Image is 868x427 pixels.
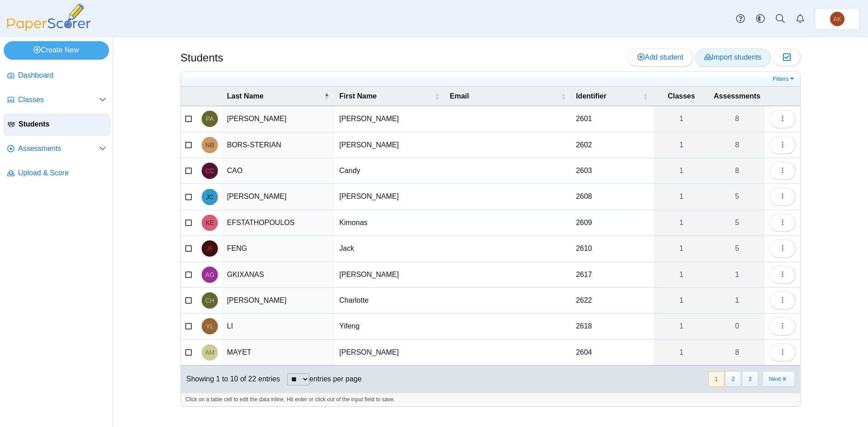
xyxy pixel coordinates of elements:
[206,323,213,329] span: Yifeng LI
[833,16,842,22] span: Anna Kostouki
[770,75,798,84] a: Filters
[654,262,709,287] a: 1
[742,371,758,386] button: 3
[709,288,765,313] a: 1
[709,184,765,209] a: 5
[335,262,445,288] td: [PERSON_NAME]
[335,340,445,366] td: [PERSON_NAME]
[335,236,445,262] td: Jack
[708,371,795,386] nav: pagination
[206,220,214,226] span: Kimonas EFSTATHOPOULOS
[643,87,648,106] span: Identifier : Activate to sort
[815,8,860,30] a: Anna Kostouki
[4,163,110,184] a: Upload & Score
[335,314,445,339] td: Yifeng
[309,375,362,383] label: entries per page
[222,314,335,339] td: LI
[4,41,109,59] a: Create New
[206,116,214,122] span: Philip ALEXOPOULOS
[637,53,683,61] span: Add student
[18,95,99,105] span: Classes
[654,314,709,339] a: 1
[18,168,106,178] span: Upload & Score
[324,87,330,106] span: Last Name : Activate to invert sorting
[571,288,654,314] td: 2622
[725,371,741,386] button: 2
[654,106,709,131] a: 1
[830,12,844,26] span: Anna Kostouki
[205,349,215,356] span: Ahmed MAYET
[708,371,724,386] button: 1
[340,92,377,100] span: First Name
[335,132,445,158] td: [PERSON_NAME]
[180,50,223,66] h1: Students
[695,48,771,66] a: Import students
[571,132,654,158] td: 2602
[335,210,445,236] td: Kimonas
[709,236,765,261] a: 5
[709,340,765,365] a: 8
[704,53,761,61] span: Import students
[222,132,335,158] td: BORS-STERIAN
[4,4,94,31] img: PaperScorer
[222,106,335,132] td: [PERSON_NAME]
[790,9,810,29] a: Alerts
[4,89,110,111] a: Classes
[714,92,760,100] span: Assessments
[654,340,709,365] a: 1
[181,366,280,393] div: Showing 1 to 10 of 22 entries
[709,132,765,158] a: 8
[205,272,214,278] span: Alex GKIXANAS
[335,288,445,314] td: Charlotte
[628,48,693,66] a: Add student
[571,184,654,210] td: 2608
[668,92,695,100] span: Classes
[709,314,765,339] a: 0
[4,138,110,160] a: Assessments
[335,184,445,210] td: [PERSON_NAME]
[434,87,440,106] span: First Name : Activate to sort
[654,132,709,158] a: 1
[763,371,795,386] button: Next
[571,210,654,236] td: 2609
[709,262,765,287] a: 1
[654,158,709,183] a: 1
[205,142,214,148] span: Nicholas BORS-STERIAN
[571,236,654,262] td: 2610
[18,144,99,154] span: Assessments
[576,92,607,100] span: Identifier
[222,340,335,366] td: MAYET
[571,106,654,132] td: 2601
[227,92,264,100] span: Last Name
[571,262,654,288] td: 2617
[19,119,106,129] span: Students
[222,184,335,210] td: [PERSON_NAME]
[335,106,445,132] td: [PERSON_NAME]
[222,158,335,184] td: CAO
[18,70,106,80] span: Dashboard
[571,314,654,339] td: 2618
[571,158,654,184] td: 2603
[654,210,709,235] a: 1
[335,158,445,184] td: Candy
[4,65,110,87] a: Dashboard
[4,114,110,136] a: Students
[205,297,214,304] span: Charlotte HUYNH
[654,288,709,313] a: 1
[222,262,335,288] td: GKIXANAS
[181,393,800,406] div: Click on a table cell to edit the data inline. Hit enter or click out of the input field to save.
[205,168,214,174] span: Candy CAO
[709,158,765,183] a: 8
[709,106,765,131] a: 8
[571,340,654,366] td: 2604
[206,245,213,252] span: Jack FENG
[222,288,335,314] td: [PERSON_NAME]
[654,236,709,261] a: 1
[222,210,335,236] td: EFSTATHOPOULOS
[654,184,709,209] a: 1
[450,92,469,100] span: Email
[222,236,335,262] td: FENG
[4,25,94,33] a: PaperScorer
[561,87,566,106] span: Email : Activate to sort
[206,194,213,200] span: Judy CHANG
